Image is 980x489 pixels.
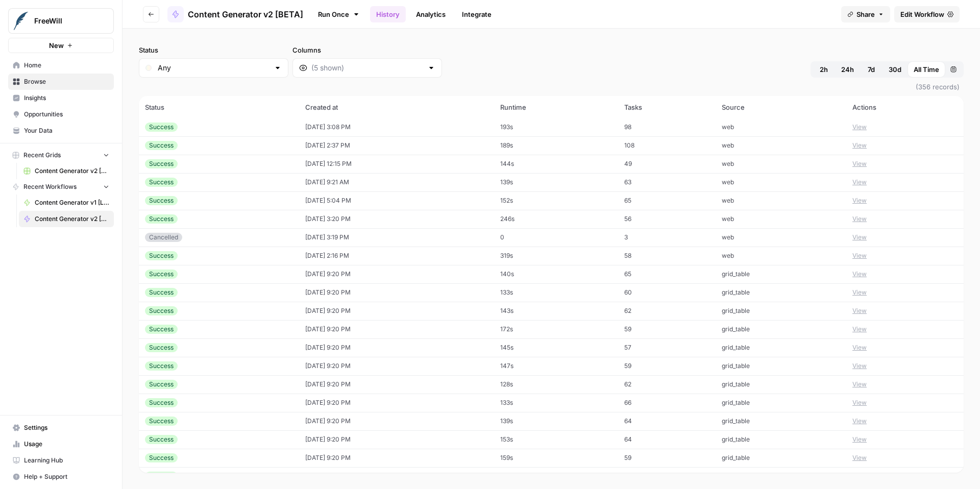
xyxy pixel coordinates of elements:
td: 59 [618,357,716,375]
div: Success [145,270,178,279]
td: 3 [618,228,716,247]
button: 30d [883,61,908,78]
td: web [716,247,846,265]
td: [DATE] 9:20 PM [299,394,494,412]
div: Success [145,453,178,462]
td: [DATE] 9:20 PM [299,265,494,283]
a: Home [8,57,114,74]
th: Actions [846,96,964,118]
span: (356 records) [139,78,964,96]
button: View [852,417,867,426]
a: Learning Hub [8,452,114,469]
div: Success [145,306,178,315]
a: Usage [8,436,114,452]
td: 64 [618,430,716,449]
button: View [852,472,867,481]
button: View [852,380,867,389]
td: [DATE] 9:20 PM [299,375,494,394]
td: grid_table [716,375,846,394]
td: 143s [494,302,618,320]
th: Status [139,96,299,118]
button: View [852,123,867,132]
a: Settings [8,420,114,436]
td: 65 [618,265,716,283]
button: View [852,233,867,242]
td: [DATE] 9:20 PM [299,449,494,467]
div: Success [145,472,178,481]
span: Content Generator v2 [BETA] [35,214,109,224]
span: Recent Workflows [23,182,77,191]
button: View [852,214,867,224]
td: web [716,191,846,210]
td: 98 [618,118,716,136]
td: grid_table [716,430,846,449]
td: web [716,155,846,173]
button: View [852,325,867,334]
td: 193s [494,118,618,136]
span: Edit Workflow [900,9,944,19]
button: View [852,196,867,205]
button: View [852,270,867,279]
div: Success [145,178,178,187]
span: Content Generator v2 [DRAFT] Test [35,166,109,176]
td: [DATE] 3:20 PM [299,210,494,228]
span: Your Data [24,126,109,135]
th: Source [716,96,846,118]
th: Created at [299,96,494,118]
a: Content Generator v2 [DRAFT] Test [19,163,114,179]
td: 145s [494,338,618,357]
button: View [852,361,867,371]
a: Insights [8,90,114,106]
span: Recent Grids [23,151,61,160]
td: 62 [618,467,716,485]
button: View [852,178,867,187]
label: Columns [292,45,442,55]
div: Success [145,361,178,371]
td: 64 [618,412,716,430]
td: [DATE] 3:08 PM [299,118,494,136]
div: Success [145,159,178,168]
td: grid_table [716,412,846,430]
td: [DATE] 2:16 PM [299,247,494,265]
td: web [716,118,846,136]
td: web [716,210,846,228]
span: Settings [24,423,109,432]
button: View [852,398,867,407]
button: Workspace: FreeWill [8,8,114,34]
button: Help + Support [8,469,114,485]
button: View [852,343,867,352]
td: 139s [494,412,618,430]
td: [DATE] 9:20 PM [299,338,494,357]
input: (5 shown) [311,63,423,73]
button: New [8,38,114,53]
span: 24h [841,64,854,75]
label: Status [139,45,288,55]
button: View [852,453,867,462]
td: 59 [618,449,716,467]
a: Edit Workflow [894,6,960,22]
td: [DATE] 9:20 PM [299,283,494,302]
span: Home [24,61,109,70]
button: 7d [860,61,883,78]
span: 30d [889,64,901,75]
td: 63 [618,173,716,191]
div: Success [145,196,178,205]
button: View [852,288,867,297]
td: grid_table [716,338,846,357]
div: Success [145,251,178,260]
td: [DATE] 9:20 PM [299,320,494,338]
td: [DATE] 9:20 PM [299,467,494,485]
td: 62 [618,302,716,320]
td: [DATE] 2:37 PM [299,136,494,155]
td: 49 [618,155,716,173]
span: 7d [868,64,875,75]
td: 128s [494,375,618,394]
a: Content Generator v1 [LIVE] [19,194,114,211]
button: 2h [813,61,835,78]
span: 2h [820,64,828,75]
a: Run Once [311,6,366,23]
td: grid_table [716,283,846,302]
img: FreeWill Logo [12,12,30,30]
a: History [370,6,406,22]
td: 246s [494,210,618,228]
